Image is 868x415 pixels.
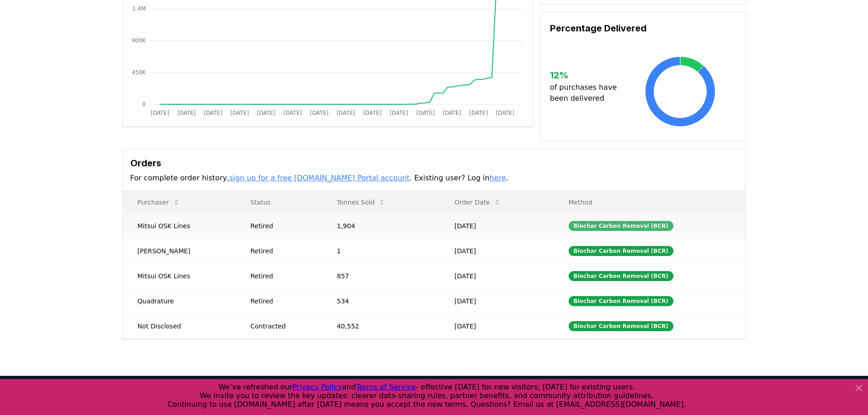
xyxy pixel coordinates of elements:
[550,21,736,35] h3: Percentage Delivered
[150,110,169,116] tspan: [DATE]
[561,198,738,207] p: Method
[283,110,302,116] tspan: [DATE]
[204,110,222,116] tspan: [DATE]
[243,198,315,207] p: Status
[230,110,249,116] tspan: [DATE]
[469,110,488,116] tspan: [DATE]
[142,101,146,108] tspan: 0
[390,110,408,116] tspan: [DATE]
[489,174,506,182] a: here
[496,110,514,116] tspan: [DATE]
[310,110,329,116] tspan: [DATE]
[322,213,440,238] td: 1,904
[123,213,236,238] td: Mitsui OSK Lines
[132,5,145,12] tspan: 1.4M
[322,263,440,288] td: 857
[322,313,440,338] td: 40,552
[250,272,315,281] div: Retired
[250,322,315,331] div: Contracted
[569,246,673,256] div: Biochar Carbon Removal (BCR)
[322,238,440,263] td: 1
[440,213,554,238] td: [DATE]
[130,193,187,211] button: Purchaser
[250,297,315,306] div: Retired
[442,110,461,116] tspan: [DATE]
[329,193,393,211] button: Tonnes Sold
[229,174,410,182] a: sign up for a free [DOMAIN_NAME] Portal account
[177,110,195,116] tspan: [DATE]
[250,221,315,231] div: Retired
[132,37,146,44] tspan: 900K
[123,263,236,288] td: Mitsui OSK Lines
[130,173,738,184] p: For complete order history, . Existing user? Log in .
[363,110,381,116] tspan: [DATE]
[322,288,440,313] td: 534
[569,321,673,331] div: Biochar Carbon Removal (BCR)
[257,110,275,116] tspan: [DATE]
[569,296,673,306] div: Biochar Carbon Removal (BCR)
[447,193,508,211] button: Order Date
[550,68,624,82] h3: 12 %
[123,238,236,263] td: [PERSON_NAME]
[440,313,554,338] td: [DATE]
[569,271,673,281] div: Biochar Carbon Removal (BCR)
[130,156,738,170] h3: Orders
[250,246,315,256] div: Retired
[440,263,554,288] td: [DATE]
[123,313,236,338] td: Not Disclosed
[336,110,355,116] tspan: [DATE]
[569,221,673,231] div: Biochar Carbon Removal (BCR)
[132,69,146,76] tspan: 450K
[123,288,236,313] td: Quadrature
[440,288,554,313] td: [DATE]
[550,82,624,104] p: of purchases have been delivered
[416,110,435,116] tspan: [DATE]
[440,238,554,263] td: [DATE]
